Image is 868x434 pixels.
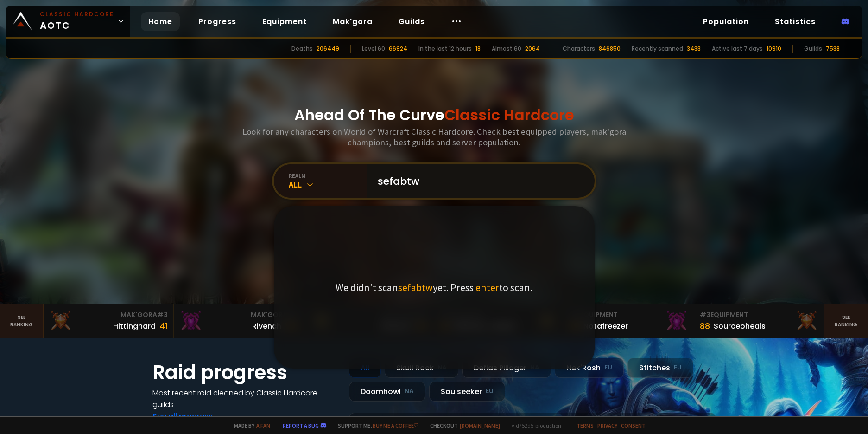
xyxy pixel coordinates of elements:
small: EU [674,363,682,372]
div: 10910 [767,45,781,53]
div: Recently scanned [632,45,683,53]
a: Equipment [255,12,314,31]
a: [DOMAIN_NAME] [460,422,500,429]
div: Mak'Gora [49,310,168,320]
h4: Most recent raid cleaned by Classic Hardcore guilds [152,387,338,410]
span: Made by [228,422,270,429]
a: Mak'Gora#2Rivench100 [174,304,304,338]
a: Mak'Gora#3Hittinghard41 [44,304,174,338]
div: 846850 [599,45,621,53]
div: Stitches [627,358,693,378]
a: Buy me a coffee [373,422,418,429]
a: #3Equipment88Sourceoheals [694,304,824,338]
div: Level 60 [362,45,385,53]
span: Classic Hardcore [444,104,574,125]
a: Mak'gora [325,12,380,31]
div: Sourceoheals [714,320,766,332]
span: v. d752d5 - production [506,422,561,429]
div: Equipment [570,310,688,320]
span: # 3 [700,310,710,319]
div: All [289,179,367,190]
p: We didn't scan yet. Press to scan. [336,281,532,294]
h1: Ahead Of The Curve [294,104,574,126]
div: 88 [700,320,710,332]
div: Guilds [804,45,822,53]
div: 41 [159,320,168,332]
small: EU [604,363,612,372]
div: Equipment [700,310,818,320]
div: 2064 [525,45,540,53]
div: Soulseeker [429,382,505,402]
small: EU [486,387,494,396]
span: sefabtw [398,281,433,294]
span: Checkout [424,422,500,429]
div: realm [289,172,367,179]
a: a fan [256,422,270,429]
h3: Look for any characters on World of Warcraft Classic Hardcore. Check best equipped players, mak'g... [239,126,630,148]
a: Consent [621,422,646,429]
div: 66924 [389,45,407,53]
div: 18 [475,45,481,53]
a: Statistics [767,12,823,31]
small: NA [405,387,414,396]
input: Search a character... [372,164,583,198]
span: # 3 [157,310,168,319]
div: Active last 7 days [712,45,763,53]
div: In the last 12 hours [418,45,472,53]
a: Progress [191,12,244,31]
h1: Raid progress [152,358,338,387]
a: #2Equipment88Notafreezer [564,304,694,338]
span: AOTC [40,10,114,32]
a: Population [696,12,756,31]
div: Characters [563,45,595,53]
a: Guilds [391,12,432,31]
div: 3433 [687,45,701,53]
a: See all progress [152,411,213,421]
a: Privacy [597,422,617,429]
div: Deaths [291,45,313,53]
span: Support me, [332,422,418,429]
a: Report a bug [283,422,319,429]
a: Terms [577,422,594,429]
div: Nek'Rosh [555,358,624,378]
a: Home [141,12,180,31]
div: 206449 [317,45,339,53]
a: Seeranking [824,304,868,338]
div: Notafreezer [583,320,628,332]
div: Doomhowl [349,382,425,402]
a: Classic HardcoreAOTC [6,6,130,37]
div: Mak'Gora [179,310,298,320]
div: Rivench [252,320,281,332]
span: enter [475,281,499,294]
div: 7538 [826,45,840,53]
div: Almost 60 [492,45,521,53]
div: Hittinghard [113,320,156,332]
small: Classic Hardcore [40,10,114,19]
